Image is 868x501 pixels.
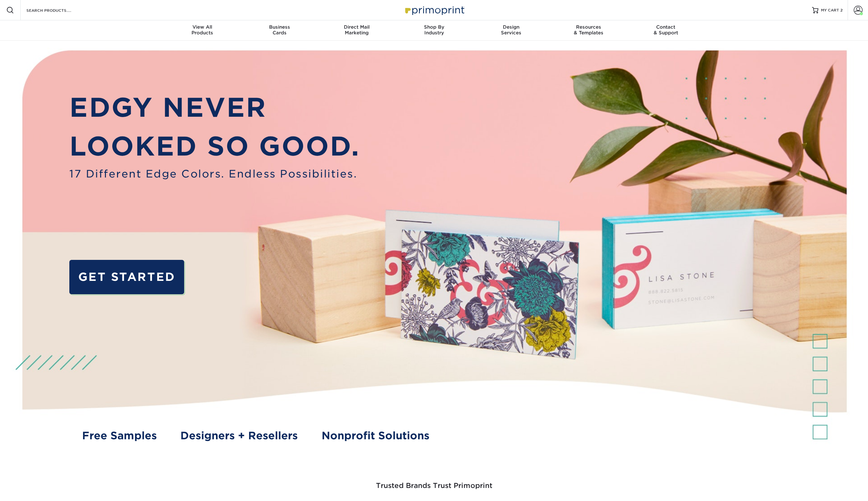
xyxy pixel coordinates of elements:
[318,24,395,30] span: Direct Mail
[241,24,318,36] div: Cards
[473,24,550,30] span: Design
[550,24,627,30] span: Resources
[180,428,298,443] a: Designers + Resellers
[395,24,473,36] div: Industry
[821,8,839,13] span: MY CART
[395,24,473,30] span: Shop By
[550,20,627,41] a: Resources& Templates
[322,428,429,443] a: Nonprofit Solutions
[550,24,627,36] div: & Templates
[26,6,88,14] input: SEARCH PRODUCTS.....
[69,260,184,294] a: GET STARTED
[164,24,241,30] span: View All
[69,127,360,166] p: LOOKED SO GOOD.
[82,428,157,443] a: Free Samples
[627,24,705,30] span: Contact
[473,24,550,36] div: Services
[241,20,318,41] a: BusinessCards
[627,24,705,36] div: & Support
[248,466,620,498] h3: Trusted Brands Trust Primoprint
[164,24,241,36] div: Products
[318,24,395,36] div: Marketing
[241,24,318,30] span: Business
[402,3,466,17] img: Primoprint
[395,20,473,41] a: Shop ByIndustry
[164,20,241,41] a: View AllProducts
[69,166,360,182] span: 17 Different Edge Colors. Endless Possibilities.
[840,8,843,12] span: 2
[627,20,705,41] a: Contact& Support
[318,20,395,41] a: Direct MailMarketing
[473,20,550,41] a: DesignServices
[69,88,360,127] p: EDGY NEVER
